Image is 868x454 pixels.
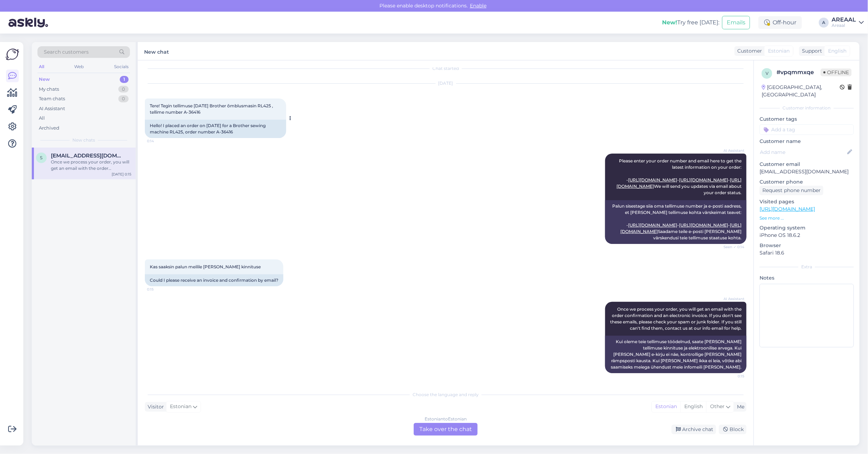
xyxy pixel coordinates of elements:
div: Kui oleme teie tellimuse töödelnud, saate [PERSON_NAME] tellimuse kinnituse ja elektroonilise arv... [605,336,746,373]
a: [URL][DOMAIN_NAME] [628,177,677,183]
span: AI Assistant [718,148,744,153]
span: English [828,47,846,55]
div: Archive chat [672,425,716,434]
span: v [766,71,768,76]
div: Try free [DATE]: [662,18,719,27]
div: Estonian to Estonian [425,416,467,422]
p: Customer tags [760,115,854,123]
span: Other [710,403,725,410]
div: Visitor [145,403,164,411]
span: 0:15 [147,287,173,292]
span: Enable [468,2,489,9]
a: AREAALAreaal [832,17,864,28]
p: Browser [760,242,854,249]
div: Support [799,47,822,55]
div: AREAAL [832,17,856,23]
div: All [39,115,45,122]
a: [URL][DOMAIN_NAME] [679,177,728,183]
span: Estonian [768,47,790,55]
div: Me [734,403,744,411]
label: New chat [144,46,169,56]
a: [URL][DOMAIN_NAME] [679,222,728,228]
span: s [40,155,43,160]
div: Extra [760,264,854,270]
div: Customer [734,47,762,55]
p: Customer email [760,161,854,168]
div: Web [73,62,85,71]
span: Seen ✓ 0:14 [718,244,744,250]
div: Could I please receive an invoice and confirmation by email? [145,274,283,286]
div: [GEOGRAPHIC_DATA], [GEOGRAPHIC_DATA] [762,84,840,98]
p: Visited pages [760,198,854,205]
div: All [37,62,46,71]
span: Search customers [44,48,89,56]
a: [URL][DOMAIN_NAME] [760,206,815,212]
div: [DATE] 0:15 [112,172,131,177]
div: Socials [113,62,130,71]
div: Archived [39,125,59,132]
div: Once we process your order, you will get an email with the order confirmation and an electronic i... [51,159,131,172]
span: 0:14 [147,138,173,144]
div: Team chats [39,95,65,102]
div: Customer information [760,105,854,111]
div: 0 [118,86,129,93]
span: Offline [821,68,852,76]
div: 1 [120,76,129,83]
span: Tere! Tegin tellimuse [DATE] Brother õmblusmasin RL425 , tellime number A-36416 [150,103,274,115]
img: Askly Logo [6,48,19,61]
div: 0 [118,95,129,102]
div: Estonian [652,401,680,412]
div: A [819,18,829,28]
span: New chats [72,137,95,143]
span: AI Assistant [718,296,744,301]
button: Emails [722,16,750,29]
input: Add name [760,148,846,156]
span: Kas saaksin palun meilile [PERSON_NAME] kinnituse [150,264,261,269]
b: New! [662,19,677,26]
span: 0:15 [718,374,744,379]
span: Please enter your order number and email here to get the latest information on your order: - - - ... [616,158,743,195]
p: Customer phone [760,178,854,186]
span: Estonian [170,403,191,411]
p: Notes [760,274,854,282]
div: Take over the chat [414,423,478,436]
div: AI Assistant [39,105,65,112]
div: Block [719,425,746,434]
div: Palun sisestage siia oma tellimuse number ja e-posti aadress, et [PERSON_NAME] tellimuse kohta vä... [605,200,746,244]
div: Choose the language and reply [145,392,746,398]
a: [URL][DOMAIN_NAME] [628,222,677,228]
span: simonasenna@gmail.com [51,153,124,159]
span: Once we process your order, you will get an email with the order confirmation and an electronic i... [610,306,743,331]
p: [EMAIL_ADDRESS][DOMAIN_NAME] [760,168,854,175]
div: Hello! I placed an order on [DATE] for a Brother sewing machine RL425, order number A-36416 [145,120,286,138]
div: Request phone number [760,186,823,195]
div: Off-hour [758,16,802,29]
div: Areaal [832,23,856,28]
p: Operating system [760,224,854,232]
input: Add a tag [760,124,854,135]
div: My chats [39,86,59,93]
p: iPhone OS 18.6.2 [760,232,854,239]
p: Safari 18.6 [760,249,854,257]
p: See more ... [760,215,854,221]
div: New [39,76,50,83]
div: # vpqmmxqe [777,68,821,77]
div: Chat started [145,65,746,72]
div: [DATE] [145,80,746,86]
p: Customer name [760,138,854,145]
div: English [680,401,706,412]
